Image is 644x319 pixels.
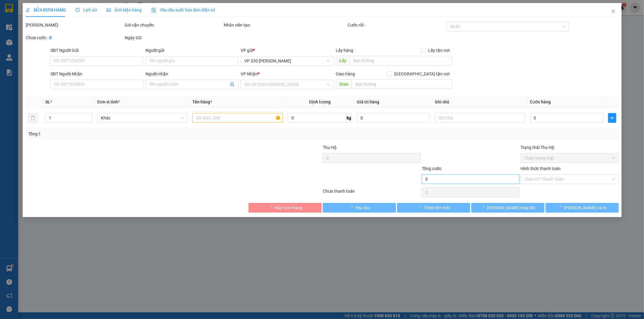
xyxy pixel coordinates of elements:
span: Lấy hàng [335,48,353,53]
span: clock-circle [75,8,80,12]
span: Yêu cầu xuất hóa đơn điện tử [151,8,215,12]
span: Thêm ĐH mới [424,204,450,211]
span: loading [557,205,564,210]
span: Chọn trạng thái [524,153,615,163]
span: Ảnh kiện hàng [107,8,142,12]
span: loading [348,205,355,210]
span: Lấy tận nơi [426,47,452,54]
div: Cước rồi : [347,22,445,28]
span: loading [268,205,274,210]
span: VP Nhận [241,71,258,76]
b: 0 [49,35,52,40]
input: VD: Bàn, Ghế [192,113,283,123]
th: Ghi chú [432,96,527,108]
div: [PERSON_NAME]: [26,22,123,28]
span: Định lượng [309,99,331,104]
input: Ghi Chú [435,113,525,123]
button: delete [28,113,38,123]
span: loading [417,205,424,210]
span: user-add [230,82,235,87]
span: Khác [101,113,184,122]
span: edit [26,8,30,12]
span: picture [107,8,111,12]
span: plus [608,115,616,120]
div: Nhân viên tạo: [224,22,346,28]
div: Trạng thái Thu Hộ [521,144,618,151]
div: Ngày GD: [125,34,223,41]
div: Người gửi [146,47,238,54]
span: Cước hàng [530,99,551,104]
div: Tổng: 1 [28,131,248,137]
span: Giao [335,79,351,89]
button: Close [604,3,621,20]
span: Lấy [335,56,349,65]
span: SỬA ĐƠN HÀNG [26,8,66,12]
img: icon [151,8,156,13]
span: Đơn vị tính [97,99,120,104]
span: Giao hàng [335,71,355,76]
span: Tổng cước [421,166,441,171]
button: plus [608,113,616,123]
button: Hủy Đơn Hàng [248,203,322,213]
span: SL [45,99,50,104]
button: Yêu cầu [323,203,396,213]
span: [PERSON_NAME] thay đổi [487,204,535,211]
div: Người nhận [146,71,238,77]
button: Thêm ĐH mới [397,203,470,213]
label: Hình thức thanh toán [521,166,561,171]
span: Yêu cầu [355,204,370,211]
button: [PERSON_NAME] và In [545,203,618,213]
span: Tên hàng [192,99,212,104]
span: Lịch sử [75,8,97,12]
div: Gói vận chuyển: [125,22,223,28]
span: loading [480,205,487,210]
button: [PERSON_NAME] thay đổi [471,203,544,213]
div: SĐT Người Nhận [50,71,143,77]
div: Chưa cước : [26,34,123,41]
div: SĐT Người Gửi [50,47,143,54]
span: close [610,9,615,14]
input: Dọc đường [351,79,452,89]
span: [PERSON_NAME] và In [564,204,606,211]
span: Giá trị hàng [357,99,379,104]
span: Thu Hộ [322,145,336,150]
input: Dọc đường [349,56,452,65]
div: VP gửi [241,47,333,54]
span: kg [346,113,352,123]
span: Hủy Đơn Hàng [274,204,302,211]
span: VP 330 Lê Duẫn [244,56,330,65]
span: [GEOGRAPHIC_DATA] tận nơi [392,71,452,77]
div: Chưa thanh toán [322,188,421,198]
